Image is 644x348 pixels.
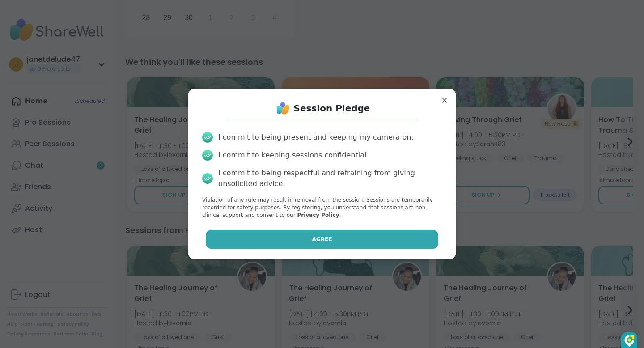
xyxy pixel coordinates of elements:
img: ShareWell Logo [274,99,292,117]
div: I commit to keeping sessions confidential. [218,150,369,161]
span: Agree [312,235,332,243]
h1: Session Pledge [294,102,370,115]
p: Violation of any rule may result in removal from the session. Sessions are temporarily recorded f... [202,196,442,219]
div: I commit to being present and keeping my camera on. [218,132,413,143]
button: Agree [206,230,439,249]
img: DzVsEph+IJtmAAAAAElFTkSuQmCC [624,335,635,347]
div: I commit to being respectful and refraining from giving unsolicited advice. [218,168,442,189]
a: Privacy Policy [297,212,339,218]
